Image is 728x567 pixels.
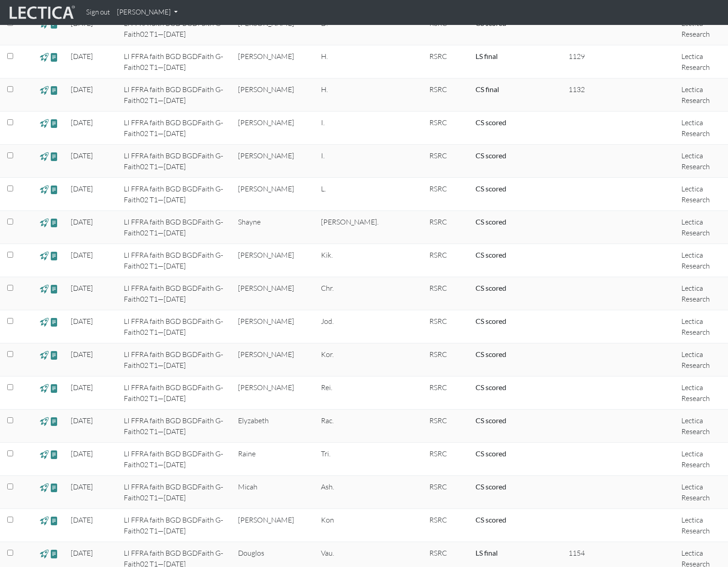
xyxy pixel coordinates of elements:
[65,244,118,277] td: [DATE]
[315,443,384,476] td: Tri.
[315,343,384,376] td: Kor.
[65,376,118,410] td: [DATE]
[65,45,118,78] td: [DATE]
[476,85,499,93] a: Completed = assessment has been completed; CS scored = assessment has been CLAS scored; LS scored...
[476,383,506,391] a: Completed = assessment has been completed; CS scored = assessment has been CLAS scored; LS scored...
[40,184,49,195] span: view
[424,12,470,45] td: RSRC
[315,78,384,112] td: H.
[424,376,470,410] td: RSRC
[50,350,58,360] span: view
[118,476,233,509] td: LI FFRA faith BGD BGDFaith G-Faith02 T1—[DATE]
[233,310,315,343] td: [PERSON_NAME]
[424,145,470,178] td: RSRC
[476,52,498,60] a: Completed = assessment has been completed; CS scored = assessment has been CLAS scored; LS scored...
[118,410,233,443] td: LI FFRA faith BGD BGDFaith G-Faith02 T1—[DATE]
[315,410,384,443] td: Rac.
[315,178,384,211] td: L.
[118,277,233,310] td: LI FFRA faith BGD BGDFaith G-Faith02 T1—[DATE]
[315,476,384,509] td: Ash.
[315,12,384,45] td: D.
[50,283,58,294] span: view
[676,211,728,244] td: Lectica Research
[315,277,384,310] td: Chr.
[40,317,49,327] span: view
[65,145,118,178] td: [DATE]
[118,178,233,211] td: LI FFRA faith BGD BGDFaith G-Faith02 T1—[DATE]
[118,112,233,145] td: LI FFRA faith BGD BGDFaith G-Faith02 T1—[DATE]
[476,449,506,458] a: Completed = assessment has been completed; CS scored = assessment has been CLAS scored; LS scored...
[50,416,58,426] span: view
[50,118,58,128] span: view
[233,12,315,45] td: [PERSON_NAME]
[676,343,728,376] td: Lectica Research
[424,112,470,145] td: RSRC
[676,310,728,343] td: Lectica Research
[676,277,728,310] td: Lectica Research
[40,217,49,228] span: view
[424,443,470,476] td: RSRC
[118,509,233,542] td: LI FFRA faith BGD BGDFaith G-Faith02 T1—[DATE]
[233,112,315,145] td: [PERSON_NAME]
[7,4,75,21] img: lecticalive
[424,476,470,509] td: RSRC
[568,52,585,61] span: 1129
[50,184,58,195] span: view
[424,178,470,211] td: RSRC
[676,178,728,211] td: Lectica Research
[40,515,49,526] span: view
[40,548,49,559] span: view
[50,52,58,62] span: view
[476,184,506,193] a: Completed = assessment has been completed; CS scored = assessment has been CLAS scored; LS scored...
[233,343,315,376] td: [PERSON_NAME]
[65,211,118,244] td: [DATE]
[233,509,315,542] td: [PERSON_NAME]
[40,151,49,161] span: view
[50,151,58,161] span: view
[424,45,470,78] td: RSRC
[424,310,470,343] td: RSRC
[476,250,506,259] a: Completed = assessment has been completed; CS scored = assessment has been CLAS scored; LS scored...
[65,343,118,376] td: [DATE]
[50,85,58,95] span: view
[424,509,470,542] td: RSRC
[113,4,181,21] a: [PERSON_NAME]
[65,410,118,443] td: [DATE]
[233,78,315,112] td: [PERSON_NAME]
[65,112,118,145] td: [DATE]
[424,78,470,112] td: RSRC
[424,410,470,443] td: RSRC
[233,476,315,509] td: Micah
[315,310,384,343] td: Jod.
[676,12,728,45] td: Lectica Research
[476,482,506,491] a: Completed = assessment has been completed; CS scored = assessment has been CLAS scored; LS scored...
[676,145,728,178] td: Lectica Research
[476,350,506,358] a: Completed = assessment has been completed; CS scored = assessment has been CLAS scored; LS scored...
[424,244,470,277] td: RSRC
[40,118,49,128] span: view
[118,310,233,343] td: LI FFRA faith BGD BGDFaith G-Faith02 T1—[DATE]
[676,112,728,145] td: Lectica Research
[315,112,384,145] td: I.
[65,443,118,476] td: [DATE]
[65,178,118,211] td: [DATE]
[65,12,118,45] td: [DATE]
[40,383,49,393] span: view
[233,45,315,78] td: [PERSON_NAME]
[118,145,233,178] td: LI FFRA faith BGD BGDFaith G-Faith02 T1—[DATE]
[476,151,506,160] a: Completed = assessment has been completed; CS scored = assessment has been CLAS scored; LS scored...
[424,343,470,376] td: RSRC
[676,376,728,410] td: Lectica Research
[676,476,728,509] td: Lectica Research
[65,78,118,112] td: [DATE]
[233,178,315,211] td: [PERSON_NAME]
[65,476,118,509] td: [DATE]
[118,78,233,112] td: LI FFRA faith BGD BGDFaith G-Faith02 T1—[DATE]
[233,410,315,443] td: Elyzabeth
[50,548,58,559] span: view
[424,211,470,244] td: RSRC
[40,85,49,95] span: view
[315,45,384,78] td: H.
[65,509,118,542] td: [DATE]
[315,211,384,244] td: [PERSON_NAME].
